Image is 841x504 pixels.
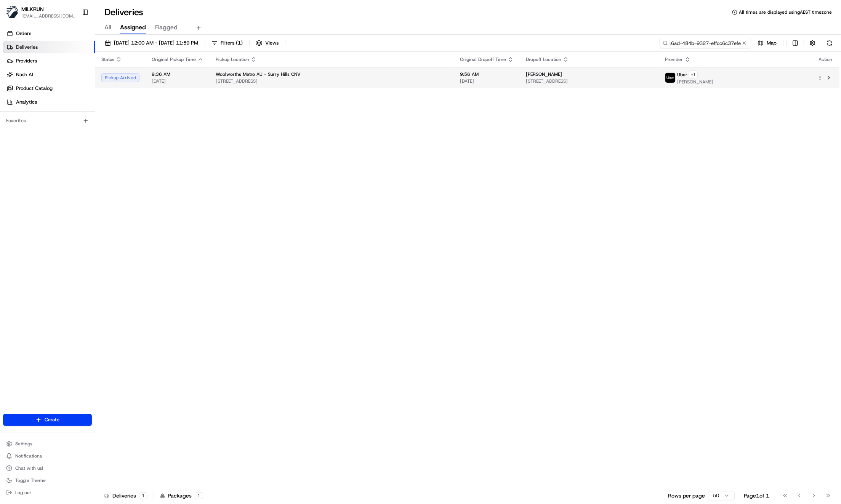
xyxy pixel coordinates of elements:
[15,453,42,459] span: Notifications
[3,27,95,40] a: Orders
[21,5,44,13] button: MILKRUN
[665,73,675,83] img: uber-new-logo.jpeg
[155,23,178,32] span: Flagged
[6,6,18,18] img: MILKRUN
[216,56,249,62] span: Pickup Location
[526,78,653,84] span: [STREET_ADDRESS]
[5,107,61,121] a: 📗Knowledge Base
[253,38,282,48] button: Views
[739,9,832,15] span: All times are displayed using AEST timezone
[15,477,46,483] span: Toggle Theme
[76,129,92,135] span: Pylon
[817,56,833,62] div: Action
[120,23,146,32] span: Assigned
[208,38,246,48] button: Filters(1)
[3,3,79,21] button: MILKRUNMILKRUN[EMAIL_ADDRESS][DOMAIN_NAME]
[104,6,143,18] h1: Deliveries
[3,475,92,486] button: Toggle Theme
[61,107,125,121] a: 💻API Documentation
[130,75,139,84] button: Start new chat
[139,492,147,499] div: 1
[3,451,92,461] button: Notifications
[668,492,705,499] p: Rows per page
[526,71,562,77] span: [PERSON_NAME]
[72,110,122,118] span: API Documentation
[21,13,76,19] button: [EMAIL_ADDRESS][DOMAIN_NAME]
[104,492,147,499] div: Deliveries
[526,56,561,62] span: Dropoff Location
[152,78,203,84] span: [DATE]
[216,78,448,84] span: [STREET_ADDRESS]
[744,492,769,499] div: Page 1 of 1
[236,40,243,46] span: ( 1 )
[689,70,698,79] button: +1
[15,441,32,447] span: Settings
[152,56,196,62] span: Original Pickup Time
[767,40,777,46] span: Map
[15,465,43,471] span: Chat with us!
[3,115,92,127] div: Favorites
[26,73,125,80] div: Start new chat
[677,72,687,78] span: Uber
[3,487,92,498] button: Log out
[3,414,92,426] button: Create
[660,38,751,48] input: Type to search
[16,58,37,64] span: Providers
[460,56,506,62] span: Original Dropoff Time
[8,73,21,86] img: 1736555255976-a54dd68f-1ca7-489b-9aae-adbdc363a1c4
[101,56,114,62] span: Status
[8,8,23,23] img: Nash
[16,99,37,106] span: Analytics
[3,438,92,449] button: Settings
[460,71,514,77] span: 9:56 AM
[16,30,31,37] span: Orders
[3,55,95,67] a: Providers
[114,40,198,46] span: [DATE] 12:00 AM - [DATE] 11:59 PM
[101,38,202,48] button: [DATE] 12:00 AM - [DATE] 11:59 PM
[677,79,713,85] span: [PERSON_NAME]
[104,23,111,32] span: All
[265,40,279,46] span: Views
[15,110,58,118] span: Knowledge Base
[26,80,96,86] div: We're available if you need us!
[8,111,14,117] div: 📗
[160,492,203,499] div: Packages
[3,69,95,81] a: Nash AI
[15,490,31,496] span: Log out
[45,416,59,423] span: Create
[460,78,514,84] span: [DATE]
[8,30,139,43] p: Welcome 👋
[216,71,301,77] span: Woolworths Metro AU - Surry Hills CNV
[3,96,95,108] a: Analytics
[54,129,92,135] a: Powered byPylon
[16,71,33,78] span: Nash AI
[64,111,70,117] div: 💻
[20,49,126,57] input: Clear
[16,85,53,92] span: Product Catalog
[754,38,780,48] button: Map
[3,463,92,474] button: Chat with us!
[152,71,203,77] span: 9:36 AM
[3,41,95,53] a: Deliveries
[665,56,683,62] span: Provider
[221,40,243,46] span: Filters
[3,82,95,94] a: Product Catalog
[16,44,38,51] span: Deliveries
[195,492,203,499] div: 1
[824,38,835,48] button: Refresh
